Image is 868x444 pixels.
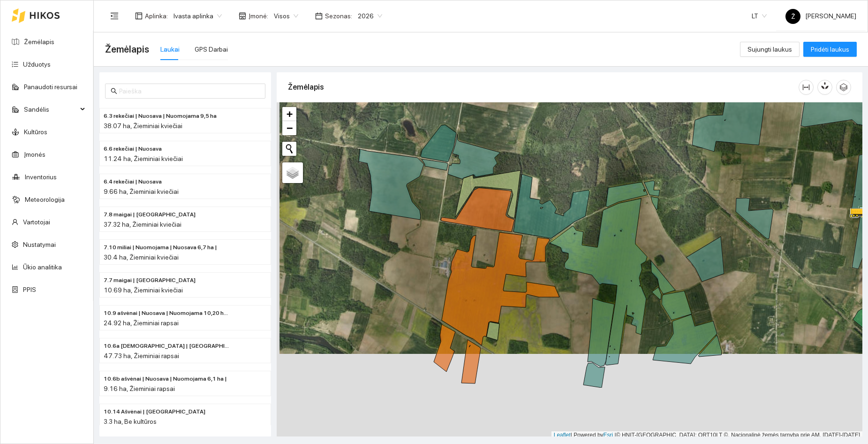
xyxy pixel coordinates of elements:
[23,61,51,68] a: Užduotys
[554,432,571,438] a: Leaflet
[119,86,260,96] input: Paieška
[174,9,222,23] span: Ivasta aplinka
[104,418,157,425] span: 3.3 ha, Be kultūros
[104,309,229,318] span: 10.9 ašvėnai | Nuosava | Nuomojama 10,20 ha |
[274,9,298,23] span: Visos
[110,12,119,20] span: menu-fold
[747,44,792,54] span: Sujungti laukus
[160,44,180,54] div: Laukai
[282,162,303,183] a: Layers
[25,196,65,203] a: Meteorologija
[785,12,856,20] span: [PERSON_NAME]
[752,9,767,23] span: LT
[104,407,205,416] span: 10.14 Ašvėnai | Nuosava
[104,221,181,228] span: 37.32 ha, Žieminiai kviečiai
[104,342,229,351] span: 10.6a ašvėnai | Nuomojama | Nuosava 6,0 ha |
[104,385,175,392] span: 9.16 ha, Žieminiai rapsai
[104,319,179,327] span: 24.92 ha, Žieminiai rapsai
[104,243,217,252] span: 7.10 miliai | Nuomojama | Nuosava 6,7 ha |
[358,9,382,23] span: 2026
[24,128,47,136] a: Kultūros
[104,352,179,360] span: 47.73 ha, Žieminiai rapsai
[249,11,268,21] span: Įmonė :
[799,80,814,95] button: column-width
[23,218,50,226] a: Vartotojai
[104,177,162,186] span: 6.4 rekečiai | Nuosava
[282,107,296,121] a: Zoom in
[604,432,613,438] a: Esri
[551,431,862,439] div: | Powered by © HNIT-[GEOGRAPHIC_DATA]; ORT10LT ©, Nacionalinė žemės tarnyba prie AM, [DATE]-[DATE]
[24,38,54,46] a: Žemėlapis
[23,241,56,248] a: Nustatymai
[24,83,77,91] a: Panaudoti resursai
[239,12,246,20] span: shop
[325,11,352,21] span: Sezonas :
[25,173,57,181] a: Inventorius
[282,142,296,156] button: Initiate a new search
[195,44,228,54] div: GPS Darbai
[24,151,45,158] a: Įmonės
[799,84,813,91] span: column-width
[23,263,62,271] a: Ūkio analitika
[104,253,179,261] span: 30.4 ha, Žieminiai kviečiai
[23,286,36,293] a: PPIS
[315,12,323,20] span: calendar
[791,9,795,24] span: Ž
[615,432,616,438] span: |
[282,121,296,135] a: Zoom out
[24,100,77,119] span: Sandėlis
[104,188,179,195] span: 9.66 ha, Žieminiai kviečiai
[104,375,227,383] span: 10.6b ašvėnai | Nuosava | Nuomojama 6,1 ha |
[105,7,124,25] button: menu-fold
[104,112,217,121] span: 6.3 rekečiai | Nuosava | Nuomojama 9,5 ha
[105,42,149,57] span: Žemėlapis
[104,286,183,294] span: 10.69 ha, Žieminiai kviečiai
[135,12,143,20] span: layout
[111,88,117,94] span: search
[104,155,183,162] span: 11.24 ha, Žieminiai kviečiai
[104,276,196,285] span: 7.7 maigai | Nuomojama
[288,74,799,100] div: Žemėlapis
[803,42,857,57] button: Pridėti laukus
[740,46,800,53] a: Sujungti laukus
[803,46,857,53] a: Pridėti laukus
[287,108,293,120] span: +
[145,11,168,21] span: Aplinka :
[287,122,293,134] span: −
[104,122,182,130] span: 38.07 ha, Žieminiai kviečiai
[740,42,800,57] button: Sujungti laukus
[104,210,196,219] span: 7.8 maigai | Nuosava
[104,145,162,153] span: 6.6 rekečiai | Nuosava
[811,44,849,54] span: Pridėti laukus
